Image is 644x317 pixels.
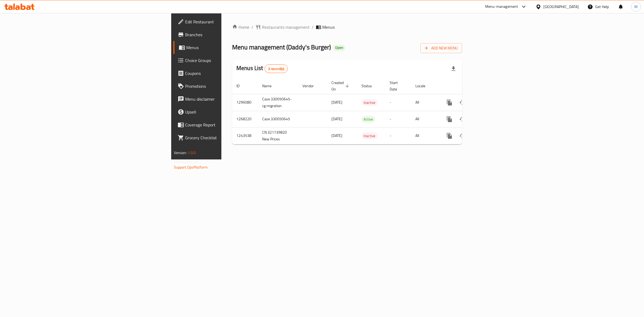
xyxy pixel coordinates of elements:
[255,24,310,30] a: Restaurants management
[411,94,439,111] td: All
[485,3,518,10] div: Menu-management
[411,127,439,144] td: All
[331,99,342,106] span: [DATE]
[361,83,379,89] span: Status
[331,132,342,139] span: [DATE]
[322,24,335,30] span: Menus
[185,19,275,25] span: Edit Restaurant
[443,113,456,126] button: more
[186,44,275,51] span: Menus
[173,105,279,118] a: Upsell
[385,111,411,127] td: -
[425,45,458,52] span: Add New Menu
[456,129,469,142] button: Change Status
[262,24,310,30] span: Restaurants management
[173,118,279,131] a: Coverage Report
[385,94,411,111] td: -
[456,96,469,109] button: Change Status
[173,15,279,28] a: Edit Restaurant
[173,93,279,105] a: Menu disclaimer
[174,149,187,156] span: Version:
[173,67,279,80] a: Coupons
[232,78,499,144] table: enhanced table
[174,164,208,171] a: Support.OpsPlatform
[173,80,279,93] a: Promotions
[185,134,275,141] span: Grocery Checklist
[185,109,275,115] span: Upsell
[385,127,411,144] td: -
[173,54,279,67] a: Choice Groups
[236,83,247,89] span: ID
[420,43,462,53] button: Add New Menu
[185,57,275,64] span: Choice Groups
[173,131,279,144] a: Grocery Checklist
[173,28,279,41] a: Branches
[232,41,331,53] span: Menu management ( Daddy's Burger )
[236,64,288,73] h2: Menus List
[361,100,378,106] span: Inactive
[265,66,288,71] span: 3 record(s)
[331,79,351,92] span: Created On
[174,158,199,165] span: Get support on:
[188,149,196,156] span: 1.0.0
[173,41,279,54] a: Menus
[447,62,460,75] div: Export file
[456,113,469,126] button: Change Status
[185,83,275,89] span: Promotions
[443,96,456,109] button: more
[302,83,321,89] span: Vendor
[185,31,275,38] span: Branches
[543,4,579,10] div: [GEOGRAPHIC_DATA]
[361,133,378,139] span: Inactive
[390,79,405,92] span: Start Date
[185,122,275,128] span: Coverage Report
[333,45,345,51] div: Open
[333,45,345,50] span: Open
[415,83,432,89] span: Locale
[634,4,638,10] span: M
[331,115,342,122] span: [DATE]
[262,83,279,89] span: Name
[443,129,456,142] button: more
[265,64,288,73] div: Total records count
[439,78,499,94] th: Actions
[312,24,314,30] li: /
[411,111,439,127] td: All
[185,70,275,76] span: Coupons
[361,116,375,122] span: Active
[232,24,462,30] nav: breadcrumb
[185,96,275,102] span: Menu disclaimer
